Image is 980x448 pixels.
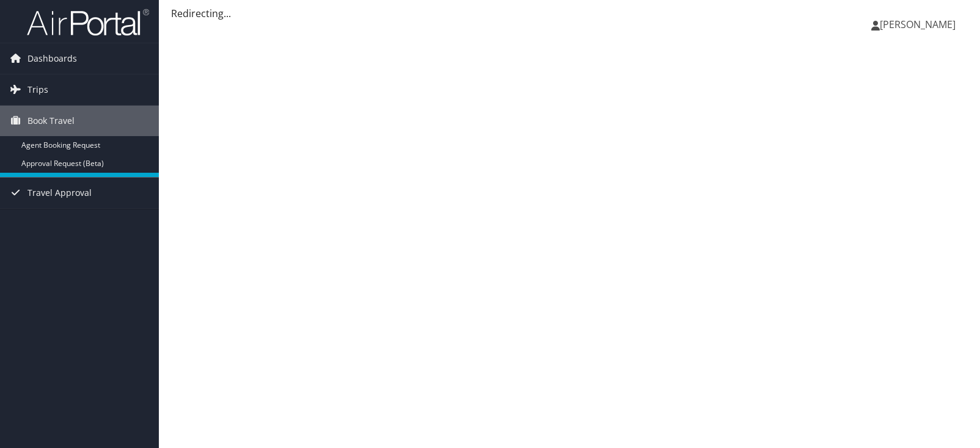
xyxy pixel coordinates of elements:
[27,178,92,208] span: Travel Approval
[871,6,968,43] a: [PERSON_NAME]
[171,6,968,21] div: Redirecting...
[27,8,149,37] img: airportal-logo.png
[27,106,75,136] span: Book Travel
[880,18,956,31] span: [PERSON_NAME]
[27,43,77,74] span: Dashboards
[27,74,48,105] span: Trips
